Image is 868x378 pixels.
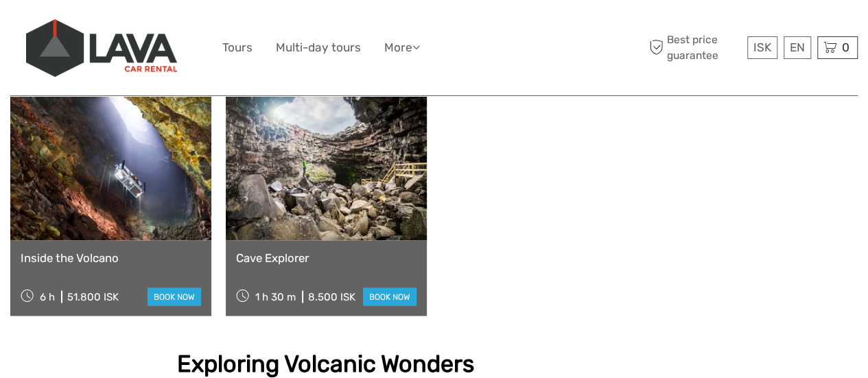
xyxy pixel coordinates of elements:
[753,40,771,54] span: ISK
[784,36,811,59] div: EN
[67,291,119,303] div: 51.800 ISK
[19,24,155,35] p: We're away right now. Please check back later!
[222,38,253,58] a: Tours
[40,291,55,303] span: 6 h
[236,251,417,265] a: Cave Explorer
[148,288,201,306] a: book now
[840,40,852,54] span: 0
[158,21,174,38] button: Open LiveChat chat widget
[363,288,417,306] a: book now
[177,350,474,378] strong: Exploring Volcanic Wonders
[646,32,744,62] span: Best price guarantee
[276,38,361,58] a: Multi-day tours
[384,38,420,58] a: More
[308,291,355,303] div: 8.500 ISK
[26,19,177,77] img: 523-13fdf7b0-e410-4b32-8dc9-7907fc8d33f7_logo_big.jpg
[255,291,296,303] span: 1 h 30 m
[21,251,201,265] a: Inside the Volcano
